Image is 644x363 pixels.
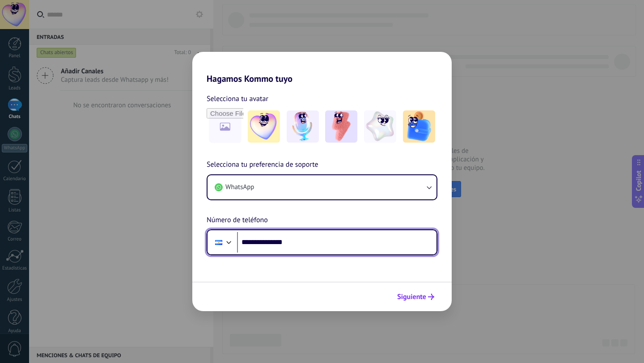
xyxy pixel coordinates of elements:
span: Número de teléfono [207,215,268,226]
button: WhatsApp [208,175,436,199]
img: -1.jpeg [248,110,280,143]
h2: Hagamos Kommo tuyo [192,52,452,84]
span: Selecciona tu preferencia de soporte [207,159,318,171]
img: -5.jpeg [403,110,435,143]
img: -4.jpeg [364,110,396,143]
span: Siguiente [397,294,426,300]
img: -2.jpeg [287,110,319,143]
span: WhatsApp [225,183,254,192]
div: Nicaragua: + 505 [210,233,227,252]
span: Selecciona tu avatar [207,93,268,105]
button: Siguiente [393,289,438,304]
img: -3.jpeg [325,110,357,143]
